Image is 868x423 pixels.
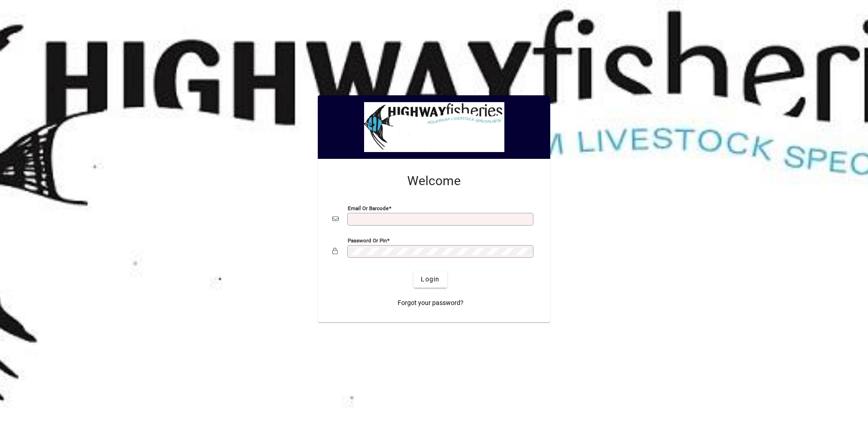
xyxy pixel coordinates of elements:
[348,237,387,243] mat-label: Password or Pin
[332,173,536,189] h2: Welcome
[348,205,389,211] mat-label: Email or Barcode
[394,295,467,311] a: Forgot your password?
[414,271,447,288] button: Login
[398,298,464,308] span: Forgot your password?
[421,275,439,284] span: Login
